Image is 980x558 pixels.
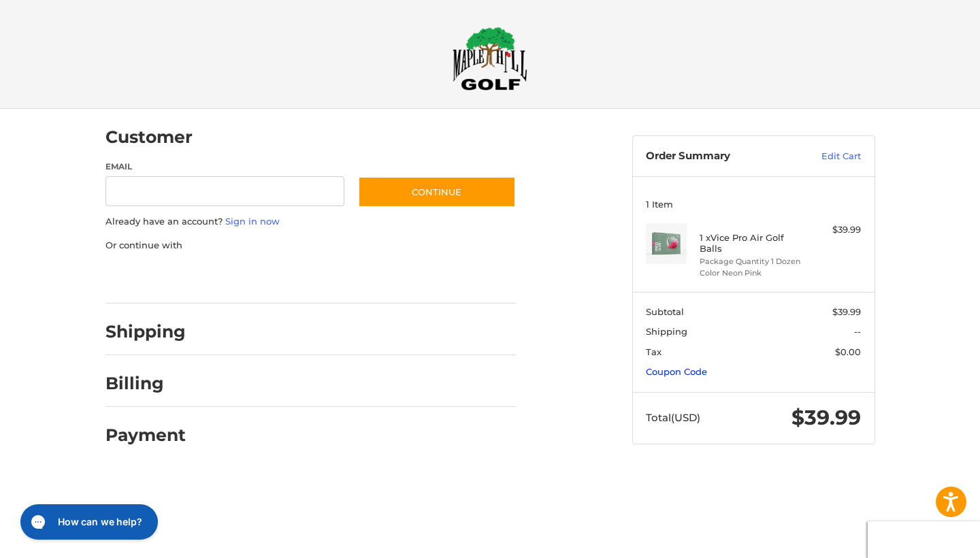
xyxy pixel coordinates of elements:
[105,215,516,229] p: Already have an account?
[105,127,193,148] h2: Customer
[646,199,861,210] h3: 1 Item
[331,265,434,290] iframe: PayPal-venmo
[807,223,861,237] div: $39.99
[700,267,804,279] li: Color Neon Pink
[105,239,516,252] p: Or continue with
[225,216,280,227] a: Sign in now
[358,176,516,208] button: Continue
[14,499,162,544] iframe: Gorgias live chat messenger
[105,425,186,446] h2: Payment
[835,346,861,357] span: $0.00
[453,27,527,91] img: Maple Hill Golf
[646,306,684,317] span: Subtotal
[792,150,861,163] a: Edit Cart
[832,306,861,317] span: $39.99
[105,373,185,394] h2: Billing
[700,232,804,255] h4: 1 x Vice Pro Air Golf Balls
[646,326,687,337] span: Shipping
[854,326,861,337] span: --
[646,346,661,357] span: Tax
[791,405,861,430] span: $39.99
[646,366,707,377] a: Coupon Code
[105,321,186,342] h2: Shipping
[646,411,700,424] span: Total (USD)
[646,150,792,163] h3: Order Summary
[216,265,318,290] iframe: PayPal-paylater
[101,265,203,290] iframe: PayPal-paypal
[700,256,804,267] li: Package Quantity 1 Dozen
[105,161,345,173] label: Email
[868,521,980,558] iframe: Google Customer Reviews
